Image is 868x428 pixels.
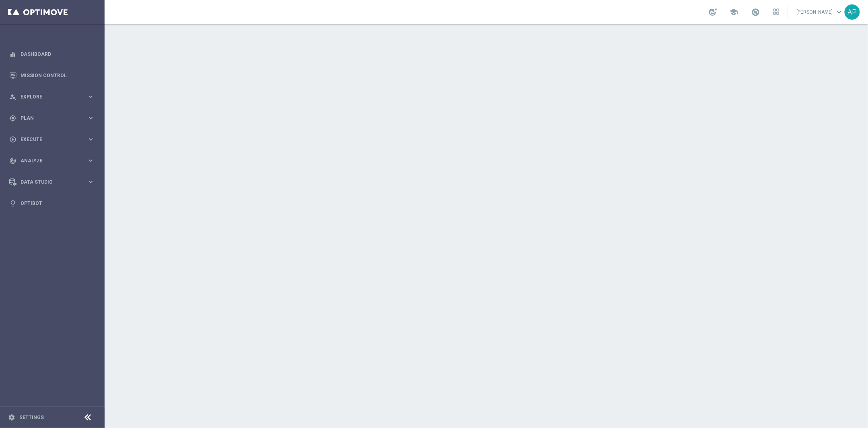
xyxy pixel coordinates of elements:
[9,51,95,57] button: equalizer Dashboard
[9,115,87,122] div: Plan
[9,136,16,143] i: play_circle_outline
[8,414,15,421] i: settings
[21,116,87,121] span: Plan
[87,135,95,143] i: keyboard_arrow_right
[87,114,95,122] i: keyboard_arrow_right
[87,178,95,186] i: keyboard_arrow_right
[9,93,87,100] div: Explore
[796,6,845,18] a: [PERSON_NAME]keyboard_arrow_down
[9,51,16,58] i: equalizer
[9,43,95,65] div: Dashboard
[9,200,16,207] i: lightbulb
[9,157,87,164] div: Analyze
[87,157,95,164] i: keyboard_arrow_right
[835,8,844,16] span: keyboard_arrow_down
[9,192,95,214] div: Optibot
[21,43,95,65] a: Dashboard
[21,94,87,99] span: Explore
[9,115,95,121] button: gps_fixed Plan keyboard_arrow_right
[21,180,87,184] span: Data Studio
[9,157,16,164] i: track_changes
[730,8,738,16] span: school
[9,200,95,207] button: lightbulb Optibot
[9,158,95,164] button: track_changes Analyze keyboard_arrow_right
[19,415,44,420] a: Settings
[9,179,95,185] button: Data Studio keyboard_arrow_right
[21,192,95,214] a: Optibot
[9,65,95,86] div: Mission Control
[9,178,87,186] div: Data Studio
[9,93,16,100] i: person_search
[9,72,95,79] button: Mission Control
[21,137,87,142] span: Execute
[21,158,87,163] span: Analyze
[21,65,95,86] a: Mission Control
[9,136,87,143] div: Execute
[845,4,860,20] div: AP
[9,115,16,122] i: gps_fixed
[9,136,95,143] button: play_circle_outline Execute keyboard_arrow_right
[9,94,95,100] button: person_search Explore keyboard_arrow_right
[87,93,95,100] i: keyboard_arrow_right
